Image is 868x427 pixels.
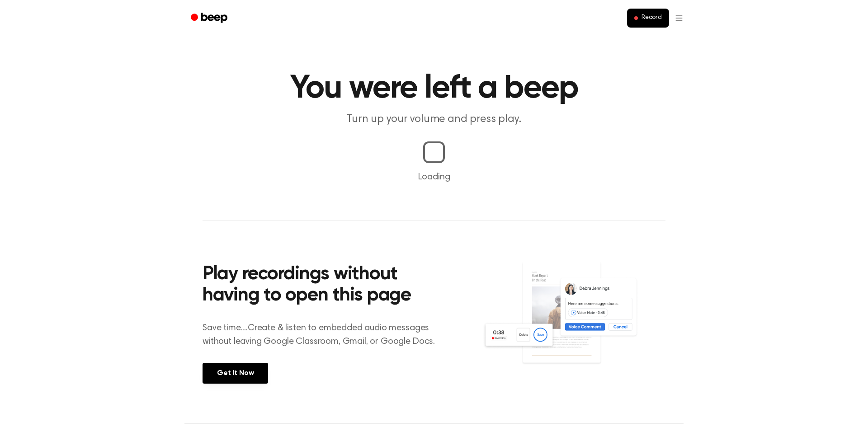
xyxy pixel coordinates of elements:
[203,363,268,384] a: Get It Now
[184,9,236,27] a: Beep
[675,9,684,27] button: Open menu
[203,321,446,348] p: Save time....Create & listen to embedded audio messages without leaving Google Classroom, Gmail, ...
[203,264,446,307] h2: Play recordings without having to open this page
[642,14,662,22] span: Record
[11,170,857,184] p: Loading
[627,9,669,28] button: Record
[260,112,608,127] p: Turn up your volume and press play.
[203,72,665,105] h1: You were left a beep
[482,261,665,383] img: Voice Comments on Docs and Recording Widget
